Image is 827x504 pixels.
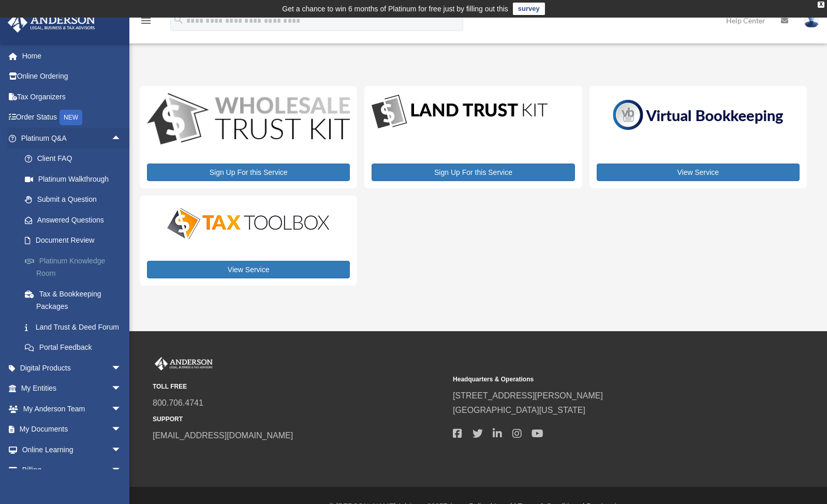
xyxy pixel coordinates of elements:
a: Home [7,46,137,66]
i: menu [140,14,152,27]
img: WS-Trust-Kit-lgo-1.jpg [147,93,350,147]
a: Digital Productsarrow_drop_down [7,358,132,378]
a: My Documentsarrow_drop_down [7,419,137,440]
span: arrow_drop_down [111,358,132,379]
a: Tax & Bookkeeping Packages [14,284,137,317]
a: Platinum Walkthrough [14,169,137,189]
a: Sign Up For this Service [147,164,350,181]
a: Document Review [14,230,137,251]
small: TOLL FREE [153,381,446,392]
img: Anderson Advisors Platinum Portal [153,357,215,370]
img: Anderson Advisors Platinum Portal [5,12,98,33]
a: Platinum Q&Aarrow_drop_up [7,128,137,149]
a: Online Ordering [7,66,137,87]
span: arrow_drop_down [111,460,132,481]
a: menu [140,18,152,27]
div: Get a chance to win 6 months of Platinum for free just by filling out this [282,3,508,15]
a: Land Trust & Deed Forum [14,317,137,337]
a: View Service [147,261,350,278]
span: arrow_drop_down [111,378,132,399]
a: My Anderson Teamarrow_drop_down [7,398,137,419]
a: [STREET_ADDRESS][PERSON_NAME] [453,391,603,400]
a: Answered Questions [14,210,137,230]
small: SUPPORT [153,414,446,425]
img: User Pic [804,13,819,28]
a: Online Learningarrow_drop_down [7,439,137,460]
a: View Service [597,164,800,181]
a: My Entitiesarrow_drop_down [7,378,137,399]
a: 800.706.4741 [153,398,203,407]
span: arrow_drop_down [111,419,132,440]
a: [GEOGRAPHIC_DATA][US_STATE] [453,406,585,414]
img: LandTrust_lgo-1.jpg [372,93,548,131]
span: arrow_drop_up [111,128,132,149]
a: Platinum Knowledge Room [14,250,137,284]
div: close [818,2,824,8]
span: arrow_drop_down [111,439,132,461]
a: Billingarrow_drop_down [7,460,137,481]
a: Order StatusNEW [7,107,137,128]
div: NEW [60,110,82,125]
a: Tax Organizers [7,86,137,107]
i: search [173,14,184,25]
a: [EMAIL_ADDRESS][DOMAIN_NAME] [153,431,293,440]
a: survey [513,3,545,15]
a: Sign Up For this Service [372,164,574,181]
a: Client FAQ [14,149,137,169]
a: Submit a Question [14,189,137,210]
small: Headquarters & Operations [453,374,746,385]
span: arrow_drop_down [111,398,132,420]
a: Portal Feedback [14,337,137,358]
